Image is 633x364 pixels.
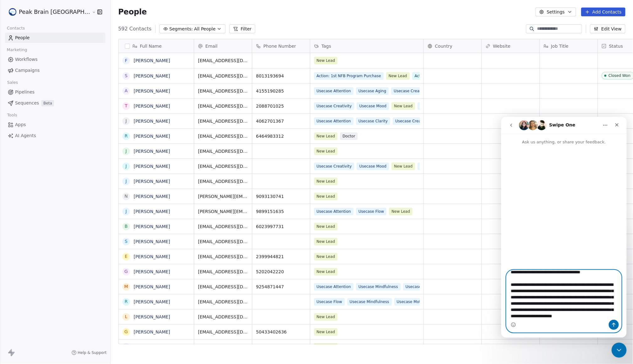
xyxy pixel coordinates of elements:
span: [EMAIL_ADDRESS][DOMAIN_NAME] [198,133,248,139]
span: Peak Brain [GEOGRAPHIC_DATA] [19,8,90,16]
div: Country [424,39,481,53]
span: Full Name [140,43,162,49]
span: Tags [322,43,331,49]
div: G [124,329,128,335]
span: [EMAIL_ADDRESS][DOMAIN_NAME] [198,57,248,64]
div: S [125,238,127,245]
span: [EMAIL_ADDRESS][DOMAIN_NAME] [198,223,248,230]
span: 5202042220 [256,269,306,275]
a: [PERSON_NAME] [134,104,170,109]
div: N [125,193,128,200]
span: AI Agents [15,132,36,139]
span: 2399944821 [256,254,306,260]
a: [PERSON_NAME] [134,119,170,124]
div: R [125,133,128,139]
span: Usecase Resilience [418,163,459,170]
a: [PERSON_NAME] [134,149,170,154]
span: Sequences [15,100,39,106]
iframe: Intercom live chat [612,343,627,358]
span: Usecase Clarity [356,117,390,125]
span: New Lead [314,268,338,276]
span: [PERSON_NAME][EMAIL_ADDRESS][DOMAIN_NAME] [198,193,248,200]
span: Usecase Mood [357,102,389,110]
span: Usecase Attention [314,208,354,215]
div: Phone Number [252,39,310,53]
div: J [125,118,127,124]
div: T [125,103,128,109]
span: New Lead [391,102,415,110]
span: [EMAIL_ADDRESS][DOMAIN_NAME] [198,88,248,94]
div: Job Title [540,39,598,53]
span: New Lead [314,57,338,64]
div: S [125,72,127,79]
a: [PERSON_NAME] [134,224,170,229]
span: 9254871447 [256,284,306,290]
span: Doctor [340,132,358,140]
a: [PERSON_NAME] [134,329,170,335]
a: Apps [5,120,105,130]
span: [EMAIL_ADDRESS][DOMAIN_NAME] [198,269,248,275]
span: 4062701367 [256,118,306,124]
span: [EMAIL_ADDRESS][DOMAIN_NAME] [198,73,248,79]
span: Usecase Creativity [314,102,354,110]
span: Usecase Attention [314,117,354,125]
span: Usecase Creativity [314,163,354,170]
a: Pipelines [5,87,105,97]
a: [PERSON_NAME] [134,239,170,244]
span: [EMAIL_ADDRESS][DOMAIN_NAME] [198,329,248,335]
span: Workflows [15,56,38,63]
button: Add Contacts [581,8,625,16]
span: Campaigns [15,67,40,74]
a: [PERSON_NAME] [134,58,170,63]
div: L [125,313,127,320]
span: New Lead [314,343,338,351]
span: Apps [15,121,26,128]
span: Action: 1st QEEG Purchase (Office) [412,72,483,80]
span: [EMAIL_ADDRESS][DOMAIN_NAME] [198,284,248,290]
div: J [125,344,127,350]
a: AI Agents [5,131,105,141]
a: [PERSON_NAME] [134,299,170,304]
a: [PERSON_NAME] [134,254,170,259]
span: 9899151635 [256,208,306,215]
img: Peak%20Brain%20Logo.png [9,8,16,16]
div: Email [194,39,252,53]
span: [EMAIL_ADDRESS][DOMAIN_NAME] [198,178,248,185]
a: [PERSON_NAME] [134,73,170,78]
span: [EMAIL_ADDRESS][DOMAIN_NAME] [198,238,248,245]
span: Status [609,43,623,49]
span: Usecase Rebound [418,102,456,110]
div: E [125,253,127,260]
span: [EMAIL_ADDRESS][DOMAIN_NAME] [198,344,248,350]
span: Contacts [4,24,28,33]
div: grid [119,53,194,345]
span: 2088701025 [256,103,306,109]
span: New Lead [386,72,409,80]
span: New Lead [314,253,338,260]
a: Help & Support [72,350,107,355]
span: Usecase Creativity [391,87,431,95]
a: [PERSON_NAME] [134,209,170,214]
span: Marketing [4,45,30,55]
span: 8013193694 [256,73,306,79]
span: Sales [4,78,21,87]
a: [PERSON_NAME] [134,164,170,169]
div: Tags [310,39,423,53]
span: [EMAIL_ADDRESS][DOMAIN_NAME] [198,314,248,320]
span: Tools [4,110,20,120]
span: All People [194,26,215,32]
span: Usecase Creativity [393,117,433,125]
button: Edit View [590,24,625,33]
div: Closed Won [609,73,630,78]
span: Country [435,43,453,49]
div: Website [482,39,540,53]
span: Usecase Attention [314,87,354,95]
span: Usecase Mindfulness [356,283,401,291]
a: [PERSON_NAME] [134,88,170,94]
span: Usecase Flow [356,208,387,215]
span: [EMAIL_ADDRESS][DOMAIN_NAME] [198,254,248,260]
